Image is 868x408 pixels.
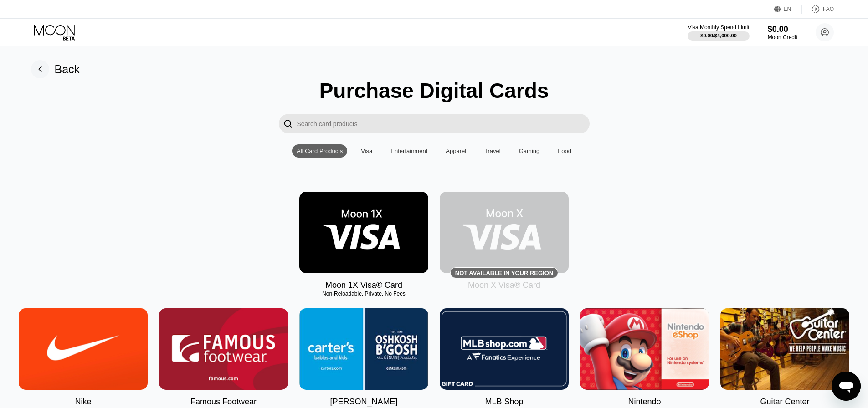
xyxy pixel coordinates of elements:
[297,148,343,154] div: All Card Products
[440,192,569,273] div: Not available in your region
[297,114,590,133] input: Search card products
[480,144,505,158] div: Travel
[484,148,501,154] div: Travel
[325,280,402,290] div: Moon 1X Visa® Card
[455,270,553,276] div: Not available in your region
[768,25,797,34] div: $0.00
[390,148,427,154] div: Entertainment
[553,144,576,158] div: Food
[768,34,797,41] div: Moon Credit
[768,25,797,41] div: $0.00Moon Credit
[802,5,834,14] div: FAQ
[283,118,293,129] div: 
[441,144,471,158] div: Apparel
[558,148,571,154] div: Food
[319,78,549,103] div: Purchase Digital Cards
[688,24,749,31] div: Visa Monthly Spend Limit
[190,397,257,407] div: Famous Footwear
[279,114,297,133] div: 
[292,144,347,158] div: All Card Products
[386,144,432,158] div: Entertainment
[774,5,802,14] div: EN
[356,144,377,158] div: Visa
[688,24,749,41] div: Visa Monthly Spend Limit$0.00/$4,000.00
[330,397,397,407] div: [PERSON_NAME]
[514,144,544,158] div: Gaming
[361,148,372,154] div: Visa
[519,148,540,154] div: Gaming
[55,63,80,76] div: Back
[468,280,540,290] div: Moon X Visa® Card
[75,397,91,407] div: Nike
[299,291,428,297] div: Non-Reloadable, Private, No Fees
[628,397,661,407] div: Nintendo
[784,6,791,12] div: EN
[485,397,523,407] div: MLB Shop
[700,33,737,38] div: $0.00 / $4,000.00
[832,372,861,401] iframe: Button to launch messaging window
[31,60,80,78] div: Back
[446,148,466,154] div: Apparel
[760,397,809,407] div: Guitar Center
[823,6,834,12] div: FAQ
